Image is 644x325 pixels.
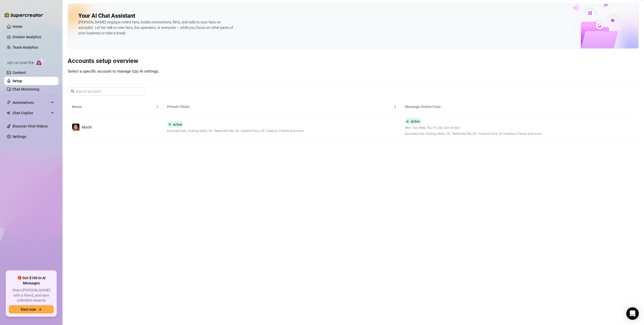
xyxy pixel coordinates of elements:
[401,100,559,114] th: Message Online Fans
[4,12,43,18] img: logo-BBDzfeDw.svg
[38,308,42,311] span: arrow-right
[12,45,38,49] a: Team Analytics
[76,88,139,94] input: Search account
[9,276,54,286] span: 🎁 Get $100 in AI Messages
[7,100,11,105] span: thunderbolt
[68,69,159,74] span: Select a specific account to manage Izzy AI settings.
[173,123,182,126] span: Active
[12,24,22,29] a: Home
[78,20,235,36] div: [PERSON_NAME] engages online fans, builds connections, flirts, and sells to your fans on autopilo...
[72,124,79,131] img: Mochi
[9,288,54,303] span: Share [PERSON_NAME] with a friend, and earn unlimited rewards
[72,104,155,110] span: Name
[21,307,36,311] span: Earn now
[12,124,48,128] a: Discover Viral Videos
[405,125,541,130] span: Mon, Tue, Wed, Thu, Fri, Sat, Sun all day
[12,87,39,91] a: Chat Monitoring
[78,12,135,20] h2: Your AI Chat Assistant
[71,90,74,93] span: search
[12,33,54,41] a: Creator Analytics
[9,305,54,314] button: Earn nowarrow-right
[68,100,163,114] th: Name
[7,111,10,115] img: Chat Copilot
[7,61,34,66] span: Izzy AI Chatter
[626,307,639,320] div: Open Intercom Messenger
[12,98,49,107] span: Automations
[12,79,22,83] a: Setup
[12,71,26,75] a: Content
[68,57,639,65] h3: Accounts setup overview
[12,135,26,139] a: Settings
[12,109,49,117] span: Chat Copilot
[405,131,541,136] span: Excluded lists: fucking idiots, OS - Restricted Me, OS - Inactive Fans, OF Creators, Friends and ...
[167,129,304,133] span: Excluded lists: fucking idiots, OS - Restricted Me, OS - Inactive Fans, OF Creators, Friends and ...
[167,104,393,110] span: Private Chats
[36,59,44,66] img: AI Chatter
[163,100,401,114] th: Private Chats
[82,125,92,129] span: Mochi
[411,119,420,123] span: Active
